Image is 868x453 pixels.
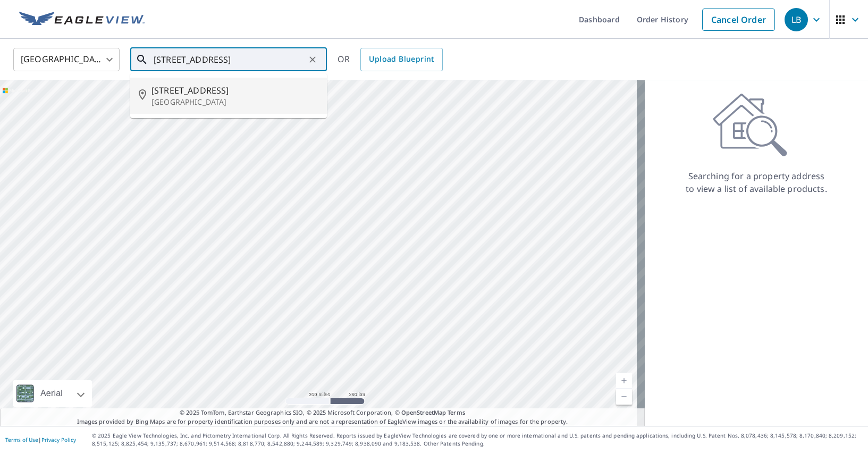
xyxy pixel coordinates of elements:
[92,432,863,448] p: © 2025 Eagle View Technologies, Inc. and Pictometry International Corp. All Rights Reserved. Repo...
[448,408,465,416] a: Terms
[37,380,66,407] div: Aerial
[616,389,632,405] a: Current Level 5, Zoom Out
[5,436,38,443] a: Terms of Use
[13,45,120,74] div: [GEOGRAPHIC_DATA]
[154,45,305,74] input: Search by address or latitude-longitude
[785,8,808,31] div: LB
[685,170,828,195] p: Searching for a property address to view a list of available products.
[5,437,76,443] p: |
[151,84,318,97] span: [STREET_ADDRESS]
[41,436,76,443] a: Privacy Policy
[13,380,92,407] div: Aerial
[305,52,320,67] button: Clear
[151,97,318,107] p: [GEOGRAPHIC_DATA]
[616,373,632,389] a: Current Level 5, Zoom In
[19,12,145,28] img: EV Logo
[338,48,443,71] div: OR
[702,9,775,31] a: Cancel Order
[360,48,442,71] a: Upload Blueprint
[180,408,465,417] span: © 2025 TomTom, Earthstar Geographics SIO, © 2025 Microsoft Corporation, ©
[369,53,434,66] span: Upload Blueprint
[401,408,446,416] a: OpenStreetMap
